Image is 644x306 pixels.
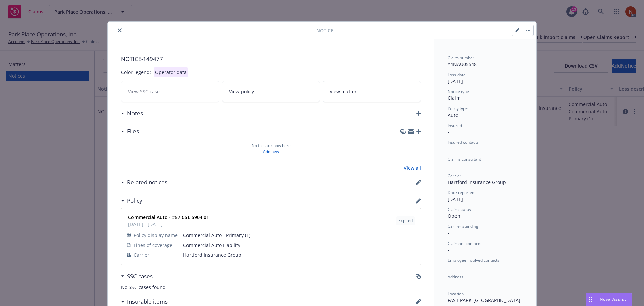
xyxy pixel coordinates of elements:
span: View matter [330,88,357,95]
span: - [448,230,449,236]
span: View policy [229,88,254,95]
div: Drag to move [586,293,594,306]
h3: Related notices [127,178,167,187]
span: Employee involved contacts [448,257,499,263]
span: Carrier [133,251,149,258]
span: Hartford Insurance Group [183,251,415,258]
div: Color legend: [121,69,151,76]
div: SSC cases [121,272,153,281]
div: Files [121,127,139,136]
span: Insured [448,123,462,128]
span: Policy display name [133,232,178,239]
div: Notes [121,109,143,118]
span: Loss date [448,72,466,78]
span: No files to show here [252,143,291,149]
h3: SSC cases [127,272,153,281]
span: Notice [316,27,333,34]
span: Insured contacts [448,139,479,145]
span: Carrier standing [448,223,478,229]
a: View all [404,164,421,171]
span: No SSC cases found [121,283,421,291]
div: [DATE] [448,195,523,203]
span: Claim number [448,55,474,61]
strong: Commercial Auto - #57 CSE S904 01 [128,214,209,220]
h3: Files [127,127,139,136]
div: [DATE] [448,78,523,85]
div: Claim [448,94,523,101]
a: Add new [263,149,279,155]
span: Claim status [448,207,471,212]
span: Date reported [448,190,474,195]
div: Y4NAU05548 [448,61,523,68]
span: - [448,247,449,253]
span: Address [448,274,463,280]
span: NOTICE- 149477 [121,55,421,63]
span: Expired [398,218,413,224]
h3: Policy [127,196,142,205]
span: Carrier [448,173,461,179]
span: - [448,145,449,152]
div: Operator data [154,67,188,77]
span: - [448,263,449,270]
button: Nova Assist [586,293,632,306]
h3: Notes [127,109,143,118]
span: - [448,280,449,287]
button: close [116,26,124,34]
span: - [448,129,449,135]
a: View matter [323,81,421,102]
span: [DATE] - [DATE] [128,221,209,228]
div: Hartford Insurance Group [448,179,523,186]
div: Related notices [121,178,167,187]
span: Notice type [448,89,469,94]
span: Claimant contacts [448,241,481,246]
span: Lines of coverage [133,242,172,249]
span: Policy type [448,105,468,111]
div: Auto [448,112,523,119]
span: Nova Assist [600,296,626,302]
div: Policy [121,196,142,205]
span: Commercial Auto - Primary (1) [183,232,415,239]
div: Insurable items [121,297,168,306]
h3: Insurable items [127,297,168,306]
span: - [448,162,449,169]
div: Open [448,212,523,219]
span: Commercial Auto Liability [183,242,415,249]
span: Claims consultant [448,156,481,162]
a: View policy [222,81,320,102]
span: Location [448,291,464,297]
